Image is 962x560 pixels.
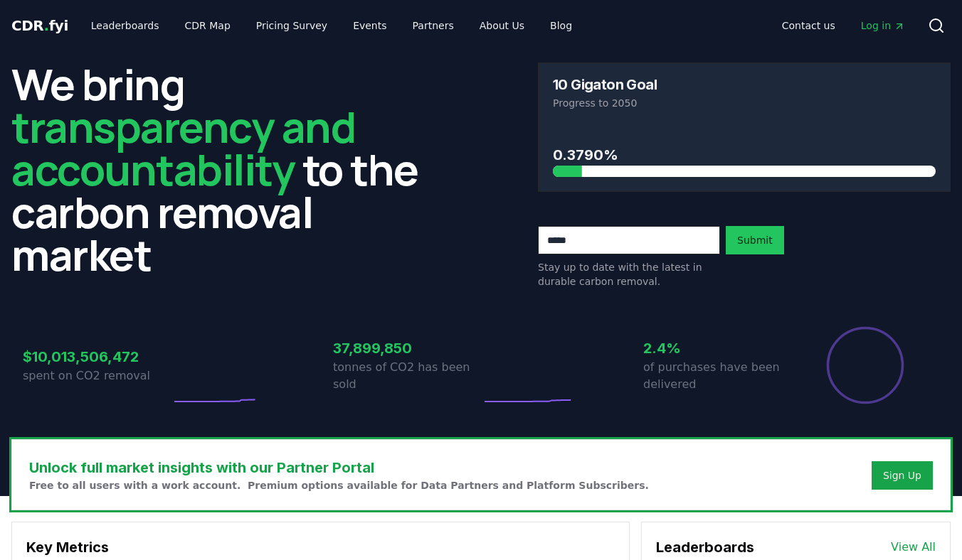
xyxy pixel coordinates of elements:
[80,13,583,38] nav: Main
[771,13,847,38] a: Contact us
[872,461,933,490] button: Sign Up
[44,17,49,34] span: .
[80,13,171,38] a: Leaderboards
[26,537,615,558] h3: Key Metrics
[891,539,936,556] a: View All
[401,13,465,38] a: Partners
[23,346,171,367] h3: $10,013,506,472
[468,13,536,38] a: About Us
[342,13,398,38] a: Events
[656,537,754,558] h3: Leaderboards
[883,468,921,483] a: Sign Up
[850,13,916,38] a: Log in
[23,367,171,384] p: spent on CO2 removal
[553,144,936,166] h3: 0.3790%
[11,16,68,36] a: CDR.fyi
[333,338,481,359] h3: 37,899,850
[553,96,936,110] p: Progress to 2050
[333,359,481,393] p: tonnes of CO2 has been sold
[538,260,720,289] p: Stay up to date with the latest in durable carbon removal.
[11,97,355,198] span: transparency and accountability
[643,338,791,359] h3: 2.4%
[11,17,68,34] span: CDR fyi
[771,13,916,38] nav: Main
[174,13,242,38] a: CDR Map
[245,13,339,38] a: Pricing Survey
[726,226,784,254] button: Submit
[539,13,583,38] a: Blog
[29,457,649,478] h3: Unlock full market insights with our Partner Portal
[825,325,905,405] div: Percentage of sales delivered
[29,478,649,492] p: Free to all users with a work account. Premium options available for Data Partners and Platform S...
[643,359,791,393] p: of purchases have been delivered
[861,18,905,33] span: Log in
[553,77,657,92] h3: 10 Gigaton Goal
[11,63,424,276] h2: We bring to the carbon removal market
